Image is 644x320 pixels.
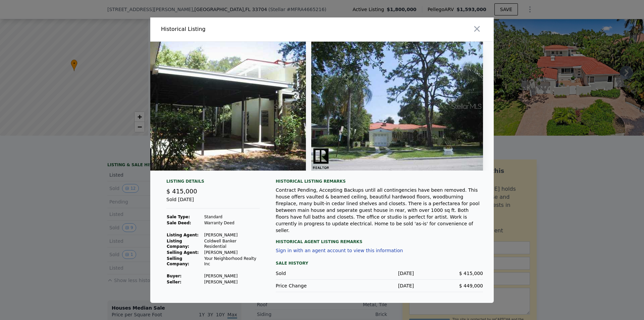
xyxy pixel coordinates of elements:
div: Historical Listing [161,25,319,33]
td: [PERSON_NAME] [204,232,260,238]
strong: Seller : [167,280,181,284]
div: Historical Listing remarks [276,179,483,184]
span: $ 449,000 [459,283,483,288]
img: Property Img [311,42,483,171]
strong: Sale Deed: [167,221,191,225]
span: $ 415,000 [459,271,483,276]
strong: Buyer : [167,274,181,278]
strong: Sale Type: [167,215,190,219]
div: Sold [DATE] [166,196,260,209]
td: Standard [204,214,260,220]
td: [PERSON_NAME] [204,279,260,285]
span: $ 415,000 [166,188,197,195]
strong: Selling Agent: [167,250,199,255]
td: Coldwell Banker Residential [204,238,260,249]
div: Listing Details [166,179,260,187]
td: Warranty Deed [204,220,260,226]
td: [PERSON_NAME] [204,273,260,279]
button: Sign in with an agent account to view this information [276,248,403,253]
div: Price Change [276,282,345,289]
div: Contract Pending, Accepting Backups until all contingencies have been removed. This house offers ... [276,187,483,234]
div: Sold [276,270,345,277]
div: [DATE] [345,282,414,289]
strong: Selling Company: [167,256,189,266]
strong: Listing Agent: [167,233,199,237]
img: Property Img [134,42,306,171]
div: [DATE] [345,270,414,277]
div: Historical Agent Listing Remarks [276,234,483,244]
div: Sale History [276,259,483,267]
td: [PERSON_NAME] [204,249,260,256]
td: Your Neighborhood Realty Inc [204,256,260,267]
strong: Listing Company: [167,239,189,249]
